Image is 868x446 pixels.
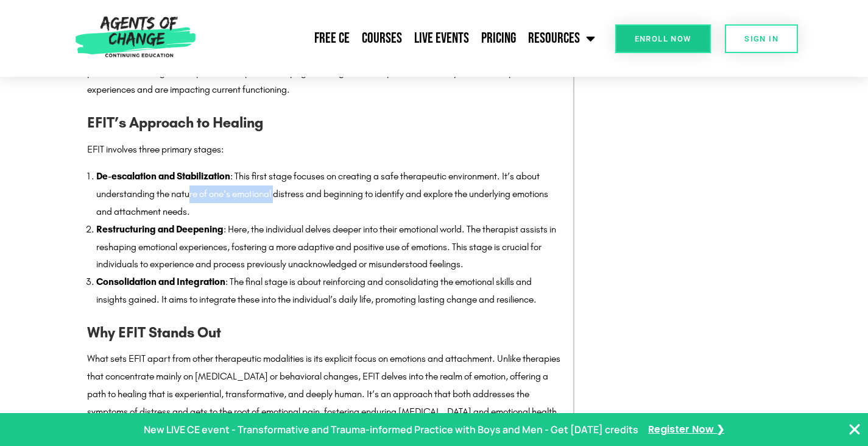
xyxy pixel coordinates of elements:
a: Resources [522,23,601,54]
a: Live Events [408,23,475,54]
li: : The final stage is about reinforcing and consolidating the emotional skills and insights gained... [96,273,561,309]
nav: Menu [201,23,601,54]
a: SIGN IN [725,24,798,53]
p: New LIVE CE event - Transformative and Trauma-informed Practice with Boys and Men - Get [DATE] cr... [144,421,638,439]
li: : Here, the individual delves deeper into their emotional world. The therapist assists in reshapi... [96,221,561,273]
a: Free CE [308,23,356,54]
strong: Restructuring and Deepening [96,223,224,235]
p: EFIT involves three primary stages: [87,141,561,159]
h3: Why EFIT Stands Out [87,321,561,344]
a: Register Now ❯ [648,421,724,439]
h3: EFIT’s Approach to Healing [87,111,561,134]
a: Courses [356,23,408,54]
strong: Consolidation and Integration [96,276,225,287]
p: What sets EFIT apart from other therapeutic modalities is its explicit focus on emotions and atta... [87,350,561,420]
span: SIGN IN [744,35,778,43]
a: Pricing [475,23,522,54]
a: Enroll Now [615,24,711,53]
button: Close Banner [847,422,862,437]
span: Enroll Now [635,35,691,43]
strong: De-escalation and Stabilization [96,170,230,182]
li: : This first stage focuses on creating a safe therapeutic environment. It’s about understanding t... [96,168,561,220]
